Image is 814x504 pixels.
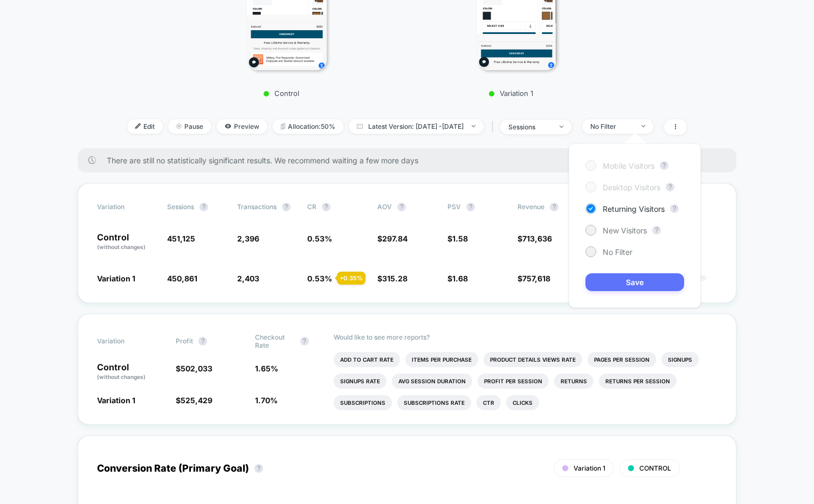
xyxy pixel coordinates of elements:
span: Preview [217,119,267,134]
div: No Filter [590,122,633,130]
li: Product Details Views Rate [484,352,582,367]
span: Profit [176,337,193,345]
li: Returns [554,374,594,389]
div: + 0.35 % [337,272,365,285]
li: Signups Rate [334,374,387,389]
button: ? [652,226,661,234]
span: No Filter [603,247,632,257]
li: Subscriptions [334,395,392,410]
li: Pages Per Session [588,352,656,367]
img: calendar [357,123,363,129]
button: ? [666,183,674,191]
button: ? [254,464,263,473]
li: Ctr [477,395,501,410]
li: Subscriptions Rate [397,395,471,410]
span: 297.84 [382,234,408,243]
span: Variation 1 [97,396,135,405]
span: Transactions [237,203,277,211]
p: Control [187,89,376,98]
span: Revenue [518,203,544,211]
button: ? [282,203,291,211]
span: There are still no statistically significant results. We recommend waiting a few more days [107,156,715,165]
img: rebalance [281,123,285,129]
li: Returns Per Session [599,374,677,389]
button: ? [550,203,558,211]
span: $ [518,234,552,243]
span: 525,429 [181,396,212,405]
button: Save [585,273,684,291]
span: 1.68 [452,274,468,283]
button: ? [322,203,330,211]
button: ? [660,161,668,170]
span: AOV [377,203,392,211]
span: $ [518,274,550,283]
span: 0.53 % [307,234,332,243]
span: Mobile Visitors [603,161,654,170]
button: ? [397,203,406,211]
span: Sessions [167,203,194,211]
p: Would like to see more reports? [334,333,717,341]
span: 1.65 % [255,364,278,373]
span: 1.70 % [255,396,278,405]
span: Pause [168,119,211,134]
span: 502,033 [181,364,212,373]
span: CR [307,203,316,211]
span: 451,125 [167,234,195,243]
span: 315.28 [382,274,408,283]
span: 450,861 [167,274,197,283]
span: | [489,119,500,135]
span: Returning Visitors [603,204,665,213]
img: edit [135,123,141,129]
li: Items Per Purchase [405,352,478,367]
span: 757,618 [522,274,550,283]
span: Variation 1 [574,464,605,472]
span: 0.53 % [307,274,332,283]
li: Clicks [506,395,539,410]
span: $ [447,234,468,243]
span: PSV [447,203,461,211]
span: Latest Version: [DATE] - [DATE] [349,119,484,134]
span: Checkout Rate [255,333,295,349]
span: Edit [127,119,163,134]
button: ? [300,337,309,346]
button: ? [670,204,679,213]
button: ? [199,203,208,211]
li: Profit Per Session [478,374,549,389]
span: Variation [97,333,156,349]
img: end [472,125,475,127]
span: 713,636 [522,234,552,243]
span: $ [176,364,212,373]
div: sessions [508,123,551,131]
span: New Visitors [603,226,647,235]
span: (without changes) [97,374,146,380]
li: Signups [661,352,699,367]
img: end [641,125,645,127]
span: $ [447,274,468,283]
span: $ [176,396,212,405]
span: (without changes) [97,244,146,250]
p: Variation 1 [417,89,605,98]
span: Variation [97,203,156,211]
span: Desktop Visitors [603,183,660,192]
span: Variation 1 [97,274,135,283]
li: Avg Session Duration [392,374,472,389]
span: 2,403 [237,274,259,283]
p: Control [97,233,156,251]
button: ? [466,203,475,211]
img: end [176,123,182,129]
img: end [560,126,563,128]
span: 2,396 [237,234,259,243]
span: CONTROL [639,464,671,472]
span: 1.58 [452,234,468,243]
span: $ [377,274,408,283]
span: $ [377,234,408,243]
button: ? [198,337,207,346]
li: Add To Cart Rate [334,352,400,367]
p: Control [97,363,165,381]
span: Allocation: 50% [273,119,343,134]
